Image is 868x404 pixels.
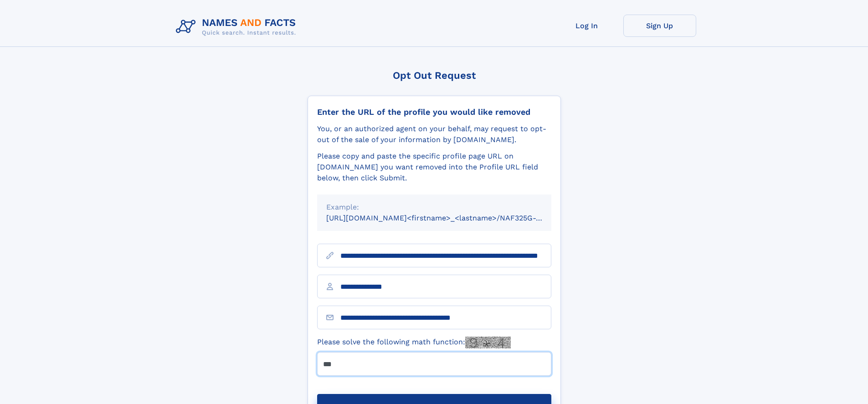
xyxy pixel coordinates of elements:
[317,123,551,145] div: You, or an authorized agent on your behalf, may request to opt-out of the sale of your informatio...
[317,337,511,348] label: Please solve the following math function:
[326,202,542,213] div: Example:
[623,15,696,37] a: Sign Up
[317,151,551,184] div: Please copy and paste the specific profile page URL on [DOMAIN_NAME] you want removed into the Pr...
[326,214,569,222] small: [URL][DOMAIN_NAME]<firstname>_<lastname>/NAF325G-xxxxxxxx
[317,107,551,117] div: Enter the URL of the profile you would like removed
[172,15,303,39] img: Logo Names and Facts
[550,15,623,37] a: Log In
[308,70,561,81] div: Opt Out Request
